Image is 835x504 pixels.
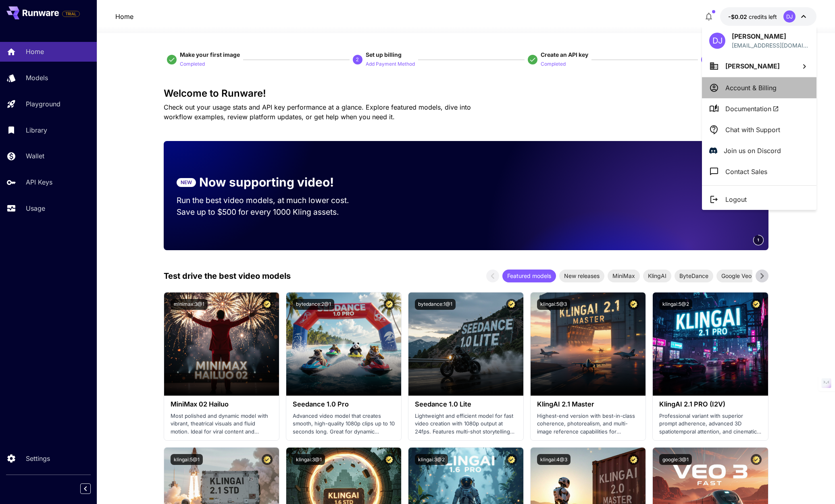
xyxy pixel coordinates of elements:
[702,55,816,77] button: [PERSON_NAME]
[725,125,780,135] p: Chat with Support
[732,41,809,50] p: [EMAIL_ADDRESS][DOMAIN_NAME]
[724,146,781,156] p: Join us on Discord
[732,31,809,41] p: [PERSON_NAME]
[725,167,767,176] p: Contact Sales
[725,83,777,93] p: Account & Billing
[725,62,780,70] span: [PERSON_NAME]
[725,195,747,204] p: Logout
[725,104,779,114] span: Documentation
[732,41,809,50] div: deonjenkins0298@gmail.com
[709,33,725,49] div: DJ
